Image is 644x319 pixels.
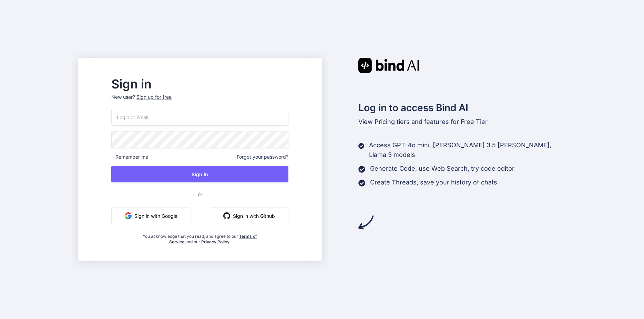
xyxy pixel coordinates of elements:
p: New user? [111,94,288,109]
a: Privacy Policy. [201,239,231,244]
div: You acknowledge that you read, and agree to our and our [141,230,259,245]
button: Sign in with Github [210,208,288,224]
button: Sign in with Google [111,208,191,224]
span: or [170,186,230,203]
span: Remember me [111,153,148,160]
h2: Log in to access Bind AI [358,100,566,115]
h2: Sign in [111,78,288,89]
a: Terms of Service [169,234,257,244]
button: Sign In [111,166,288,182]
img: arrow [358,215,374,230]
img: google [125,212,132,219]
input: Login or Email [111,109,288,126]
p: Access GPT-4o mini, [PERSON_NAME] 3.5 [PERSON_NAME], Llama 3 models [369,140,566,160]
span: View Pricing [358,118,395,125]
p: tiers and features for Free Tier [358,117,566,127]
span: Forgot your password? [237,153,288,160]
img: github [223,212,230,219]
div: Sign up for free [136,94,172,100]
img: Bind AI logo [358,58,419,73]
p: Create Threads, save your history of chats [370,178,497,187]
p: Generate Code, use Web Search, try code editor [370,164,514,173]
